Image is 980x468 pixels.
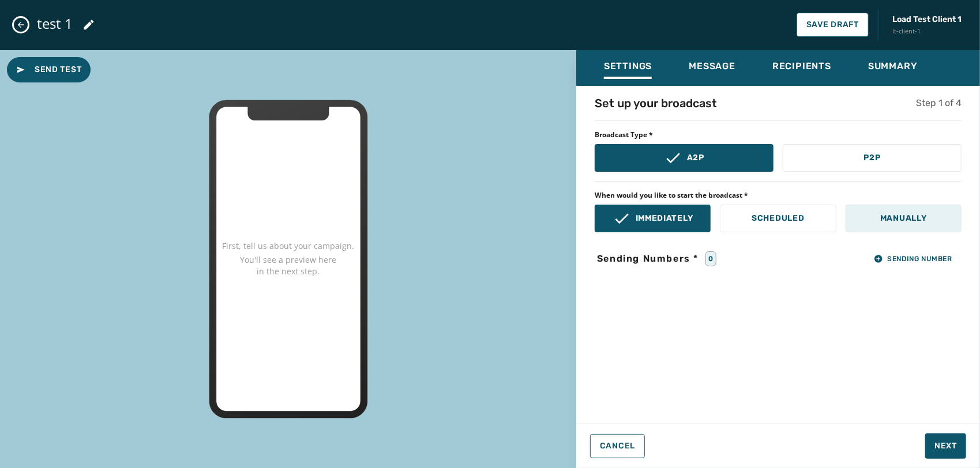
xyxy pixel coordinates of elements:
[934,440,957,452] span: Next
[595,130,962,139] span: Broadcast Type *
[763,55,840,81] button: Recipients
[752,213,804,224] p: Scheduled
[925,433,966,459] button: Next
[880,213,927,224] p: Manually
[865,251,962,267] button: Sending Number
[595,144,774,172] button: A2P
[806,20,859,29] span: Save Draft
[783,144,962,172] button: P2P
[595,191,962,200] span: When would you like to start the broadcast *
[863,152,880,164] p: P2P
[687,152,704,164] p: A2P
[595,252,701,266] span: Sending Numbers *
[892,14,962,25] span: Load Test Client 1
[797,13,869,37] button: Save Draft
[689,61,735,72] span: Message
[874,254,952,263] span: Sending Number
[241,254,337,266] p: You'll see a preview here
[705,251,716,266] div: 0
[604,61,652,72] span: Settings
[257,266,320,277] p: in the next step.
[223,240,355,252] p: First, tell us about your campaign.
[772,61,831,72] span: Recipients
[595,95,717,111] h4: Set up your broadcast
[679,55,745,81] button: Message
[595,205,711,232] button: Immediately
[636,213,693,224] p: Immediately
[892,27,962,36] span: lt-client-1
[590,434,645,458] button: Cancel
[846,205,962,232] button: Manually
[600,441,635,451] span: Cancel
[720,205,836,232] button: Scheduled
[859,55,927,81] button: Summary
[916,96,962,110] h5: Step 1 of 4
[868,61,918,72] span: Summary
[595,55,661,81] button: Settings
